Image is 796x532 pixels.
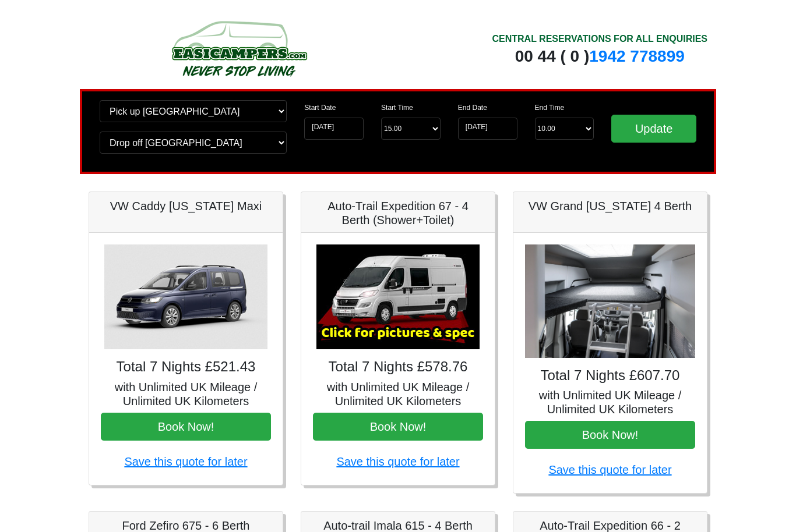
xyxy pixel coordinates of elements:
[124,455,247,468] a: Save this quote for later
[525,244,695,358] img: VW Grand California 4 Berth
[101,413,271,441] button: Book Now!
[525,199,695,213] h5: VW Grand [US_STATE] 4 Berth
[492,46,707,67] div: 00 44 ( 0 )
[313,413,483,441] button: Book Now!
[313,380,483,408] h5: with Unlimited UK Mileage / Unlimited UK Kilometers
[101,359,271,375] h4: Total 7 Nights £521.43
[336,455,459,468] a: Save this quote for later
[304,102,336,113] label: Start Date
[548,463,671,476] a: Save this quote for later
[611,115,696,143] input: Update
[104,244,267,349] img: VW Caddy California Maxi
[128,16,350,80] img: campers-checkout-logo.png
[101,380,271,408] h5: with Unlimited UK Mileage / Unlimited UK Kilometers
[316,244,480,349] img: Auto-Trail Expedition 67 - 4 Berth (Shower+Toilet)
[458,102,487,113] label: End Date
[304,118,364,140] input: Start Date
[101,199,271,213] h5: VW Caddy [US_STATE] Maxi
[525,367,695,384] h4: Total 7 Nights £607.70
[313,199,483,227] h5: Auto-Trail Expedition 67 - 4 Berth (Shower+Toilet)
[535,102,565,113] label: End Time
[525,421,695,449] button: Book Now!
[589,47,685,65] a: 1942 778899
[381,102,413,113] label: Start Time
[313,359,483,375] h4: Total 7 Nights £578.76
[458,118,517,140] input: Return Date
[492,32,707,46] div: CENTRAL RESERVATIONS FOR ALL ENQUIRIES
[525,388,695,416] h5: with Unlimited UK Mileage / Unlimited UK Kilometers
